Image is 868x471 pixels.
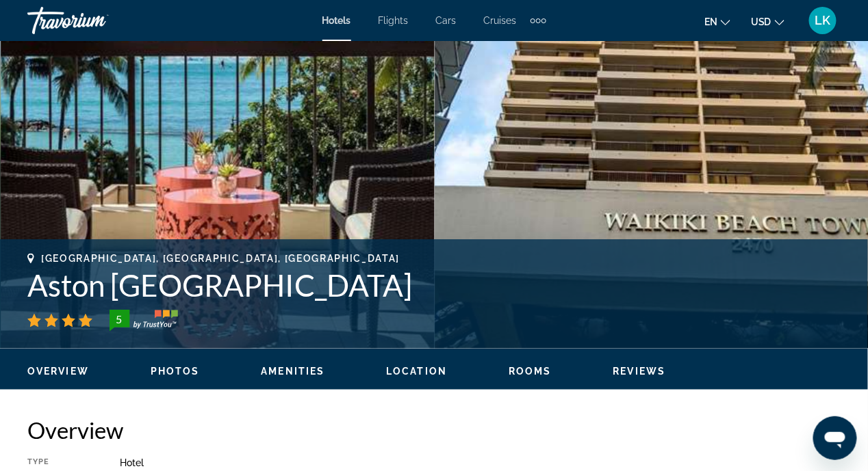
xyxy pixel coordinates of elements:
button: Change language [704,12,730,31]
div: Hotel [120,458,841,469]
span: Rooms [509,366,552,377]
span: [GEOGRAPHIC_DATA], [GEOGRAPHIC_DATA], [GEOGRAPHIC_DATA] [41,253,400,264]
button: Change currency [751,12,784,31]
img: TrustYou guest rating badge [110,310,178,332]
button: Location [386,365,447,377]
span: LK [815,14,831,27]
a: Cruises [484,15,517,26]
button: Photos [151,365,200,377]
a: Flights [379,15,409,26]
button: Amenities [261,365,324,377]
span: USD [751,16,771,27]
h1: Aston [GEOGRAPHIC_DATA] [27,267,841,303]
button: Extra navigation items [531,10,546,31]
button: Rooms [509,365,552,377]
a: Hotels [322,15,351,26]
button: User Menu [805,6,841,35]
div: Type [27,458,86,469]
span: Photos [151,366,200,377]
div: 5 [105,311,133,327]
a: Cars [436,15,457,26]
span: en [704,16,717,27]
span: Reviews [613,366,666,377]
a: Travorium [27,3,164,38]
button: Reviews [613,365,666,377]
button: Overview [27,365,89,377]
h2: Overview [27,417,841,444]
span: Location [386,366,447,377]
iframe: Button to launch messaging window [813,416,857,460]
span: Overview [27,366,89,377]
span: Amenities [261,366,324,377]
